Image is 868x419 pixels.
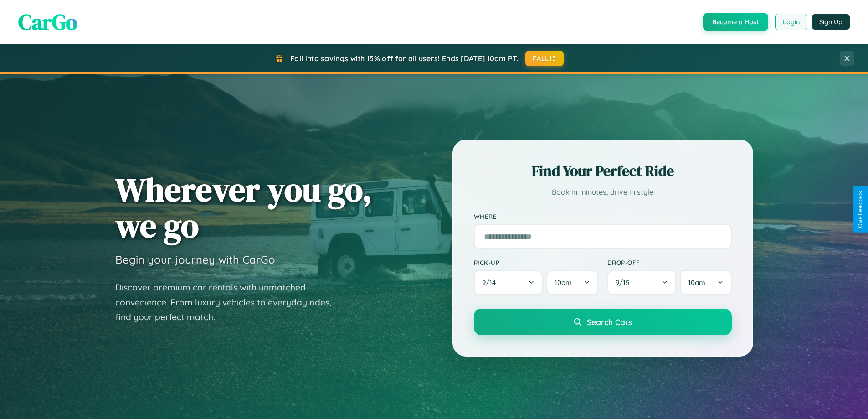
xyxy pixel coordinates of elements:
[680,270,731,295] button: 10am
[290,54,519,63] span: Fall into savings with 15% off for all users! Ends [DATE] 10am PT.
[812,14,850,30] button: Sign Up
[474,270,543,295] button: 9/14
[474,186,732,199] p: Book in minutes, drive in style
[18,7,77,37] span: CarGo
[607,259,732,266] label: Drop-off
[616,278,634,287] span: 9 / 15
[482,278,500,287] span: 9 / 14
[546,270,598,295] button: 10am
[474,161,732,181] h2: Find Your Perfect Ride
[607,270,677,295] button: 9/15
[474,259,598,266] label: Pick-up
[474,212,732,220] label: Where
[703,13,768,31] button: Become a Host
[857,191,863,228] div: Give Feedback
[474,309,732,335] button: Search Cars
[688,278,705,287] span: 10am
[775,14,807,30] button: Login
[115,253,275,266] h3: Begin your journey with CarGo
[555,278,572,287] span: 10am
[115,280,343,325] p: Discover premium car rentals with unmatched convenience. From luxury vehicles to everyday rides, ...
[587,317,632,327] span: Search Cars
[115,171,372,243] h1: Wherever you go, we go
[525,51,564,66] button: FALL15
